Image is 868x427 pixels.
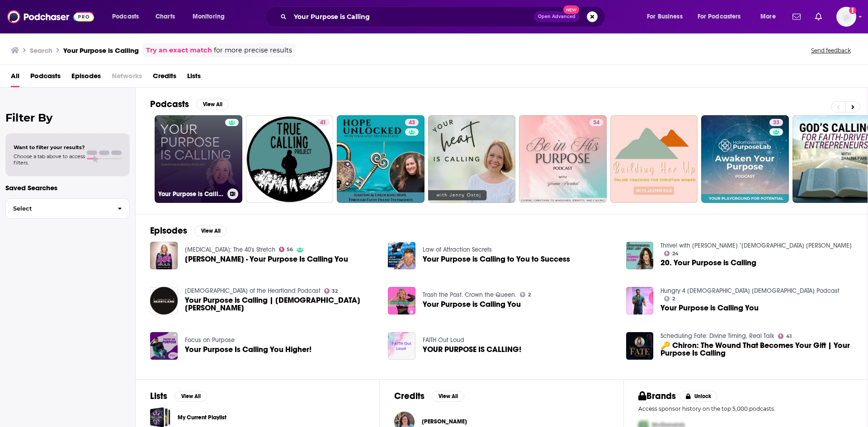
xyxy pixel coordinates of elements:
span: [PERSON_NAME] [422,418,467,425]
button: open menu [692,9,754,24]
span: 34 [593,118,599,127]
span: 43 [409,118,415,127]
img: Your Purpose is Calling | Pastor Eli Nelson [150,287,178,314]
h3: Your Purpose is Calling - [DEMOGRAPHIC_DATA] Business Podcast [158,190,224,198]
span: Select [6,206,110,211]
a: Your Purpose is Calling to You to Success [423,255,570,263]
input: Search podcasts, credits, & more... [290,9,534,24]
a: My Current Playlist [178,413,226,422]
img: Podchaser - Follow, Share and Rate Podcasts [7,8,94,25]
a: All [11,69,19,87]
span: Want to filter your results? [14,144,85,150]
a: Trash the Past. Crown the Queen. [423,291,516,299]
a: 34 [590,119,603,126]
svg: Add a profile image [849,7,856,14]
button: View All [194,225,227,236]
a: Stretch Marks: The 40's Stretch [185,246,275,253]
a: Your Purpose is Calling - [DEMOGRAPHIC_DATA] Business Podcast [155,115,242,203]
span: 2 [528,293,531,297]
img: Your Purpose is Calling You [626,287,654,314]
a: Episodes [71,69,101,87]
a: Show notifications dropdown [811,9,826,24]
a: CreditsView All [394,390,464,402]
span: Lists [187,69,201,87]
img: 20. Your Purpose is Calling [626,242,654,269]
a: Church of the Heartland Podcast [185,287,321,295]
span: 32 [332,289,338,293]
a: Your Purpose Is Calling You Higher! [150,332,178,360]
a: Hungry 4 God Church Podcast [660,287,840,295]
button: Unlock [679,391,718,402]
button: Send feedback [808,47,854,54]
a: Show notifications dropdown [789,9,804,24]
a: 33 [701,115,789,203]
a: Your Purpose is Calling | Pastor Eli Nelson [185,296,377,312]
h2: Podcasts [150,99,189,110]
span: For Podcasters [698,10,741,23]
button: Open AdvancedNew [534,11,580,22]
img: 🔑 Chiron: The Wound That Becomes Your Gift | Your Purpose Is Calling [626,332,654,360]
span: 41 [320,118,326,127]
span: More [760,10,776,23]
button: open menu [754,9,787,24]
a: Credits [153,69,176,87]
button: open menu [641,9,694,24]
a: 🔑 Chiron: The Wound That Becomes Your Gift | Your Purpose Is Calling [660,342,853,357]
a: 20. Your Purpose is Calling [660,259,756,267]
a: 32 [324,288,338,294]
a: Law of Attraction Secrets [423,246,492,253]
h2: Brands [638,390,676,402]
button: Select [5,198,130,219]
button: View All [175,391,207,402]
p: Access sponsor history on the top 5,000 podcasts. [638,405,853,412]
a: Scheduling Fate: Divine Timing, Real Talk [660,332,774,340]
button: View All [196,99,229,110]
a: 43 [337,115,425,203]
a: PodcastsView All [150,99,229,110]
span: For Business [647,10,683,23]
span: [PERSON_NAME] - Your Purpose Is Calling You [185,255,348,263]
span: Podcasts [112,10,139,23]
a: 33 [769,119,783,126]
span: Choose a tab above to access filters. [14,153,85,166]
a: Your Purpose is Calling You [423,300,521,308]
span: Podcasts [30,69,61,87]
img: Your Purpose is Calling to You to Success [388,242,415,269]
p: Saved Searches [5,183,130,192]
span: Logged in as Lydia_Gustafson [836,7,856,27]
h2: Episodes [150,225,187,236]
button: open menu [186,9,236,24]
a: Try an exact match [146,45,212,56]
a: FAITH Out Loud [423,336,464,344]
span: Your Purpose is Calling | [DEMOGRAPHIC_DATA] [PERSON_NAME] [185,296,377,312]
a: 2 [664,296,675,301]
span: for more precise results [214,45,292,56]
a: Your Purpose Is Calling You Higher! [185,346,311,353]
span: Charts [156,10,175,23]
a: Your Purpose is Calling You [660,304,759,312]
span: New [563,5,580,14]
a: Thrive! with Jevonnah "Lady J" Ellison [660,242,852,249]
button: Show profile menu [836,7,856,27]
img: YOUR PURPOSE IS CALLING! [388,332,415,360]
h2: Filter By [5,111,130,124]
img: Kirsty Gallagher - Your Purpose Is Calling You [150,242,178,269]
span: 2 [672,297,675,301]
span: Monitoring [193,10,225,23]
img: Your Purpose is Calling You [388,287,415,314]
h3: Your Purpose is Calling [63,46,139,55]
